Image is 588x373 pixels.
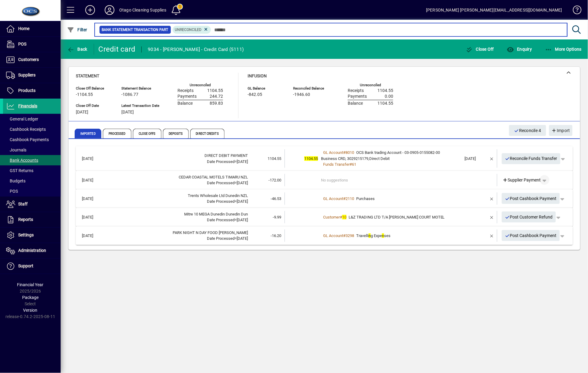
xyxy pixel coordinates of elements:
div: Mitre 10 MEGA Dunedin Dunedin Dun [107,211,248,217]
span: -16.20 [271,233,282,238]
em: n [369,233,371,238]
span: 1104.55 [377,101,393,106]
span: Version [23,308,38,313]
a: Knowledge Base [568,1,580,21]
a: GL Account#2110 [321,195,356,202]
span: Bank Accounts [6,158,38,163]
button: Remove [487,154,497,164]
button: Reconcile 4 [509,125,546,136]
td: [DATE] [79,174,107,186]
span: More Options [545,47,582,52]
span: Receipts [348,88,364,93]
mat-chip: Reconciliation Status: Unreconciled [173,26,211,34]
span: 3298 [346,233,354,238]
div: Trents Wholesale Ltd Dunedin NZL [107,193,248,199]
span: POS [18,42,26,46]
span: -1086.77 [121,92,138,97]
em: n [382,233,384,238]
span: Support [18,263,33,268]
a: Products [3,83,61,98]
a: Budgets [3,176,61,186]
span: # [343,150,346,155]
span: 61 [352,162,356,167]
button: Add [80,5,100,15]
button: Back [66,44,89,55]
div: 9034 - [PERSON_NAME] - Credit Card (5111) [148,45,244,54]
span: -842.05 [248,92,262,97]
div: [PERSON_NAME] [PERSON_NAME][EMAIL_ADDRESS][DOMAIN_NAME] [426,5,562,15]
span: Home [18,26,29,31]
div: Date Processed=28/08/25 [107,217,248,223]
a: Cashbook Payments [3,134,61,145]
span: [DATE] [76,110,88,115]
a: Cashbook Receipts [3,124,61,134]
mat-expansion-panel-header: [DATE]CEDAR COASTAL MOTELS TIMARU NZLDate Processed=[DATE]-172.00No suggestionsSupplier Payment [76,171,573,189]
a: GST Returns [3,165,61,176]
span: Cashbook Payments [6,137,49,142]
span: Import [552,126,570,136]
span: L&Z TRADING LTD T/A [PERSON_NAME] COURT MOTEL [349,215,445,219]
span: Business CRD, 3029215179,Direct Debit [321,156,390,161]
em: 10 [342,215,346,219]
button: Remove [487,194,497,203]
span: 1104.55 [304,156,318,161]
a: Suppliers [3,68,61,83]
a: Customers [3,52,61,67]
span: # [343,233,346,238]
div: [DATE] [465,156,487,162]
span: Package [22,295,39,300]
span: Direct Credits [190,129,225,138]
td: [DATE] [79,211,107,223]
button: Remove [487,212,497,222]
div: Date Processed=30/08/25 [107,236,248,242]
span: Balance [348,101,363,106]
div: PARK NIGHT N DAY FOOD TIMARU NZL [107,230,248,236]
span: Travelli g Expe ses [356,233,390,238]
a: POS [3,37,61,52]
span: Products [18,88,35,93]
button: Profile [100,5,119,15]
span: Back [67,47,87,52]
div: Otago Cleaning Supplies [119,5,166,15]
span: # [340,215,342,219]
span: Close Off Date [76,104,112,108]
button: More Options [543,44,583,55]
span: -1946.60 [293,92,310,97]
a: Bank Accounts [3,155,61,165]
div: CEDAR COASTAL MOTELS TIMARU NZL [107,174,248,180]
a: General Ledger [3,114,61,124]
span: Post Customer Refund [505,212,553,222]
span: # [343,196,346,201]
mat-expansion-panel-header: [DATE]Trents Wholesale Ltd Dunedin NZLDate Processed=[DATE]-46.53GL Account#2110PurchasesPost Cas... [76,189,573,208]
span: -172.00 [269,178,282,182]
span: [DATE] [121,110,134,115]
button: Post Customer Refund [502,212,556,222]
span: 1104.55 [268,156,282,161]
span: Deposits [163,129,189,138]
a: Settings [3,228,61,243]
span: Financial Year [17,282,44,287]
span: 1104.55 [207,88,223,93]
span: Reports [18,217,33,222]
td: [DATE] [79,149,107,168]
a: Administration [3,243,61,258]
span: Post Cashbook Payment [505,231,557,241]
td: [DATE] [79,192,107,205]
span: Administration [18,248,46,253]
span: Latest Transaction Date [121,104,159,108]
span: -1104.55 [76,92,93,97]
a: Home [3,21,61,36]
div: Date Processed=23/08/25 [107,180,248,186]
button: Enquiry [505,44,533,55]
span: Purchases [356,196,375,201]
span: Close Off [466,47,494,52]
a: Customer#10 [321,214,349,220]
span: Reconcile 4 [514,126,541,136]
button: Reconcile Funds Transfer [502,153,561,164]
span: GST Returns [6,168,33,173]
span: Customers [18,57,39,62]
span: Unreconciled [175,28,202,32]
span: POS [6,189,18,194]
span: 244.72 [210,94,223,99]
span: 8010 [346,150,354,155]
